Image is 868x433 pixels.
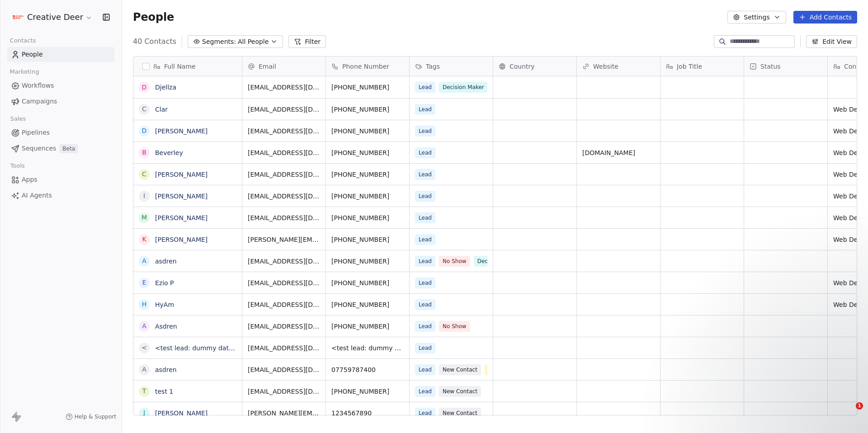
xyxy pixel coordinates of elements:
[415,169,435,180] span: Lead
[415,364,435,375] span: Lead
[143,408,145,418] div: J
[248,127,320,136] span: [EMAIL_ADDRESS][DOMAIN_NAME]
[248,300,320,309] span: [EMAIL_ADDRESS][DOMAIN_NAME]
[331,257,404,266] span: [PHONE_NUMBER]
[142,235,146,244] div: K
[142,148,146,157] div: B
[22,81,54,90] span: Workflows
[7,141,114,156] a: SequencesBeta
[727,11,786,24] button: Settings
[415,212,435,223] span: Lead
[415,299,435,310] span: Lead
[577,56,660,76] div: Website
[493,56,576,76] div: Country
[133,10,174,24] span: People
[415,343,435,353] span: Lead
[248,365,320,374] span: [EMAIL_ADDRESS][DOMAIN_NAME]
[439,82,488,93] span: Decision Maker
[155,149,183,156] a: Beverley
[415,386,435,397] span: Lead
[248,170,320,179] span: [EMAIL_ADDRESS][DOMAIN_NAME]
[248,322,320,331] span: [EMAIL_ADDRESS][DOMAIN_NAME]
[22,97,57,106] span: Campaigns
[142,321,146,331] div: A
[22,144,56,153] span: Sequences
[660,56,744,76] div: Job Title
[509,62,535,71] span: Country
[155,344,284,352] a: <test lead: dummy data for first_name>
[331,300,404,309] span: [PHONE_NUMBER]
[142,213,147,222] div: M
[439,256,470,267] span: No Show
[259,62,276,71] span: Email
[66,413,116,420] a: Help & Support
[677,62,702,71] span: Job Title
[142,278,146,287] div: E
[155,388,173,395] a: test 1
[248,278,320,287] span: [EMAIL_ADDRESS][DOMAIN_NAME]
[155,301,174,308] a: HyAm
[415,104,435,115] span: Lead
[760,62,781,71] span: Status
[143,191,145,201] div: I
[142,300,147,309] div: H
[7,172,114,187] a: Apps
[415,82,435,93] span: Lead
[331,83,404,92] span: [PHONE_NUMBER]
[331,148,404,157] span: [PHONE_NUMBER]
[155,193,208,200] a: [PERSON_NAME]
[13,12,24,23] img: Logo%20CD1.pdf%20(1).png
[288,35,326,48] button: Filter
[474,256,523,267] span: Decision Maker
[155,409,208,417] a: [PERSON_NAME]
[142,365,146,374] div: a
[415,408,435,419] span: Lead
[155,171,208,178] a: [PERSON_NAME]
[133,76,242,416] div: grid
[248,409,320,418] span: [PERSON_NAME][EMAIL_ADDRESS][PERSON_NAME][DOMAIN_NAME]
[326,56,409,76] div: Phone Number
[415,234,435,245] span: Lead
[133,56,242,76] div: Full Name
[7,78,114,93] a: Workflows
[142,256,146,266] div: a
[22,175,38,184] span: Apps
[155,366,177,373] a: asdren
[6,159,28,173] span: Tools
[75,413,116,420] span: Help & Support
[22,191,52,200] span: AI Agents
[248,213,320,222] span: [EMAIL_ADDRESS][DOMAIN_NAME]
[806,35,857,48] button: Edit View
[155,106,168,113] a: Clar
[439,321,470,332] span: No Show
[744,56,827,76] div: Status
[11,9,94,25] button: Creative Deer
[142,83,147,92] div: D
[155,236,208,243] a: [PERSON_NAME]
[439,364,481,375] span: New Contact
[248,105,320,114] span: [EMAIL_ADDRESS][DOMAIN_NAME]
[331,322,404,331] span: [PHONE_NUMBER]
[155,214,208,221] a: [PERSON_NAME]
[593,62,618,71] span: Website
[439,386,481,397] span: New Contact
[426,62,440,71] span: Tags
[331,278,404,287] span: [PHONE_NUMBER]
[331,213,404,222] span: [PHONE_NUMBER]
[331,387,404,396] span: [PHONE_NUMBER]
[439,408,481,419] span: New Contact
[582,149,635,156] a: [DOMAIN_NAME]
[248,83,320,92] span: [EMAIL_ADDRESS][DOMAIN_NAME]
[410,56,493,76] div: Tags
[331,409,404,418] span: 1234567890
[415,147,435,158] span: Lead
[142,104,146,114] div: C
[142,126,147,136] div: D
[415,256,435,267] span: Lead
[6,34,40,47] span: Contacts
[856,402,863,409] span: 1
[248,344,320,353] span: [EMAIL_ADDRESS][DOMAIN_NAME]
[485,364,500,375] span: VIP
[248,192,320,201] span: [EMAIL_ADDRESS][DOMAIN_NAME]
[415,278,435,288] span: Lead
